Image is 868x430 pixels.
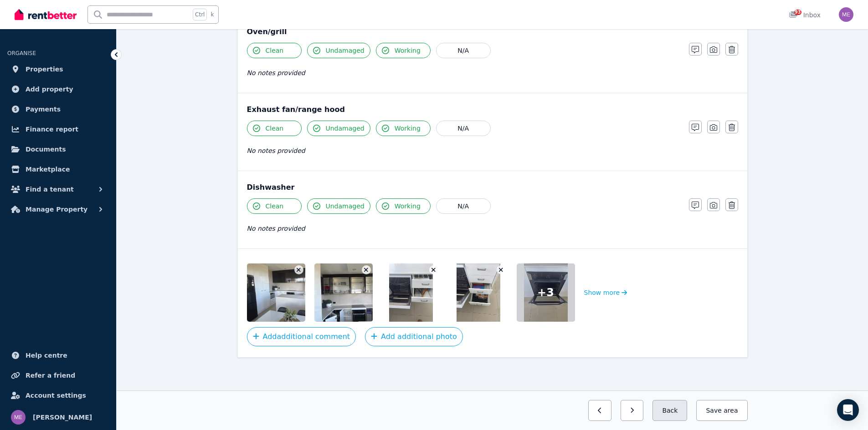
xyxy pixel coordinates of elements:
[211,11,214,18] span: k
[26,350,67,361] span: Help centre
[365,327,463,346] button: Add additional photo
[307,43,370,58] button: Undamaged
[7,386,109,405] a: Account settings
[314,263,392,322] img: image.jpg
[247,225,305,232] span: No notes provided
[724,406,738,415] span: area
[26,164,70,175] span: Marketplace
[789,10,821,20] div: Inbox
[26,124,78,135] span: Finance report
[326,202,365,211] span: Undamaged
[436,198,491,214] button: N/A
[247,43,302,58] button: Clean
[7,160,109,178] a: Marketplace
[7,50,36,56] span: ORGANISE
[7,80,109,98] a: Add property
[247,182,738,193] div: Dishwasher
[26,144,66,155] span: Documents
[7,180,109,198] button: Find a tenant
[307,198,370,214] button: Undamaged
[584,263,627,322] button: Show more
[7,200,109,218] button: Manage Property
[247,327,356,346] button: Addadditional comment
[326,124,365,133] span: Undamaged
[395,124,421,133] span: Working
[837,399,859,421] div: Open Intercom Messenger
[652,400,687,421] button: Back
[247,26,738,37] div: Oven/grill
[247,198,302,214] button: Clean
[33,412,92,423] span: [PERSON_NAME]
[26,184,74,195] span: Find a tenant
[839,7,853,22] img: Melinda Enriquez
[26,204,87,215] span: Manage Property
[794,10,801,15] span: 93
[15,8,77,21] img: RentBetter
[696,400,747,421] button: Save area
[247,263,325,322] img: image.jpg
[389,263,433,322] img: image.jpg
[376,121,431,136] button: Working
[26,390,86,401] span: Account settings
[247,121,302,136] button: Clean
[7,140,109,158] a: Documents
[247,147,305,154] span: No notes provided
[7,60,109,78] a: Properties
[326,46,365,55] span: Undamaged
[537,285,554,300] span: + 3
[26,104,61,115] span: Payments
[395,46,421,55] span: Working
[376,198,431,214] button: Working
[7,100,109,118] a: Payments
[11,410,26,425] img: Melinda Enriquez
[193,9,207,20] span: Ctrl
[7,346,109,364] a: Help centre
[7,120,109,138] a: Finance report
[436,43,491,58] button: N/A
[26,64,63,75] span: Properties
[376,43,431,58] button: Working
[395,202,421,211] span: Working
[307,121,370,136] button: Undamaged
[26,370,75,381] span: Refer a friend
[457,263,500,322] img: image.jpg
[266,124,284,133] span: Clean
[266,202,284,211] span: Clean
[247,69,305,76] span: No notes provided
[247,104,738,115] div: Exhaust fan/range hood
[7,366,109,384] a: Refer a friend
[266,46,284,55] span: Clean
[26,84,73,95] span: Add property
[436,121,491,136] button: N/A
